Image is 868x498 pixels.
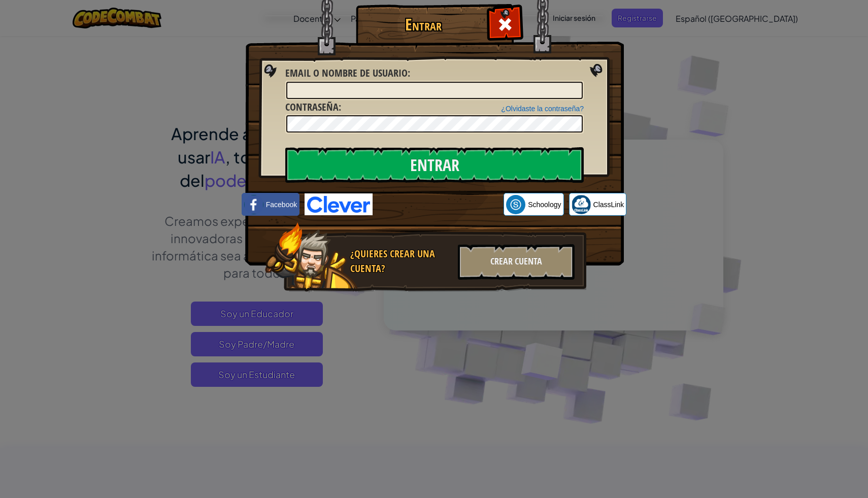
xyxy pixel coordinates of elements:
img: facebook_small.png [244,195,263,214]
label: : [285,66,410,81]
iframe: Botón Iniciar sesión con Google [373,193,504,216]
img: classlink-logo-small.png [572,195,591,214]
span: Facebook [266,200,297,210]
span: Email o Nombre de usuario [285,66,408,80]
h1: Entrar [358,16,488,34]
span: Schoology [528,200,561,210]
div: Crear Cuenta [458,244,575,280]
img: schoology.png [506,195,525,214]
a: ¿Olvidaste la contraseña? [501,105,584,113]
label: : [285,100,341,115]
div: ¿Quieres crear una cuenta? [350,247,452,276]
input: Entrar [285,147,584,183]
img: clever-logo-blue.png [305,193,373,215]
span: ClassLink [593,200,624,210]
span: Contraseña [285,100,339,114]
